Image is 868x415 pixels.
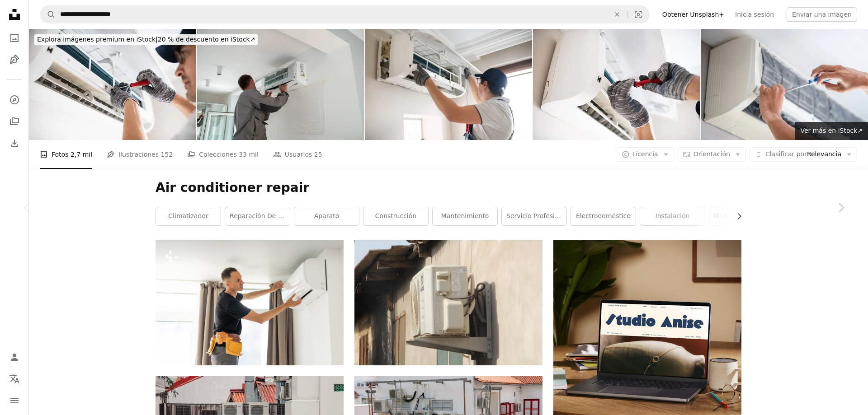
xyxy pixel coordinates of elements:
button: Enviar una imagen [787,7,857,22]
img: Un teléfono blanco montado en el costado de un edificio [354,240,542,365]
span: Explora imágenes premium en iStock | [37,36,158,43]
img: Technician repairing air conditioner at home [365,29,532,140]
a: Reparación de aire acondicionado [225,207,290,225]
span: 152 [160,149,173,159]
img: Technician with screwdriver repairing air conditioner at home [533,29,700,140]
span: Relevancia [765,150,841,159]
a: climatizador [156,207,221,225]
a: mejoras para el hogar [709,207,774,225]
a: Explorar [5,91,24,109]
span: Licencia [632,150,658,158]
img: Technician with screwdriver repairing air conditioner at home [29,29,196,140]
a: Explora imágenes premium en iStock|20 % de descuento en iStock↗ [29,29,263,51]
a: Vista trasera de un hombre limpiando el sistema de aire acondicionado. [156,298,344,307]
a: instalación [640,207,705,225]
a: mantenimiento [433,207,497,225]
span: Orientación [693,150,730,158]
a: Obtener Unsplash+ [657,7,730,22]
a: Ver más en iStock↗ [795,122,868,140]
a: aparato [294,207,359,225]
a: Colecciones [5,112,24,131]
a: Ilustraciones 152 [107,140,173,169]
a: Un teléfono blanco montado en el costado de un edificio [354,298,542,307]
button: Licencia [617,147,674,162]
a: Servicio Profesional [502,207,566,225]
img: Repairman fix air conditioning systems, Technicians man using screwdrivers service for repair and... [701,29,868,140]
button: Búsqueda visual [627,6,649,23]
a: Iniciar sesión / Registrarse [5,348,24,366]
a: electrodoméstico [571,207,636,225]
div: 20 % de descuento en iStock ↗ [34,34,258,45]
img: Vista trasera de un hombre limpiando el sistema de aire acondicionado. [156,240,344,365]
span: Clasificar por [765,150,807,158]
button: Clasificar porRelevancia [750,147,857,162]
button: desplazar lista a la derecha [731,207,741,225]
button: Menú [5,392,24,410]
h1: Air conditioner repair [156,180,741,196]
a: Siguiente [814,164,868,251]
a: Usuarios 25 [273,140,322,169]
button: Orientación [678,147,746,162]
a: Colecciones 33 mil [187,140,259,169]
button: Idioma [5,370,24,388]
form: Encuentra imágenes en todo el sitio [40,5,650,23]
a: Historial de descargas [5,134,24,152]
a: Fotos [5,29,24,47]
a: Inicia sesión [730,7,779,22]
span: 33 mil [239,149,259,159]
a: Ilustraciones [5,51,24,69]
a: construcción [363,207,428,225]
img: Trabajador masculino instalando aire acondicionado en el apartamento durante la temporada de verano. [197,29,364,140]
button: Buscar en Unsplash [40,6,56,23]
span: 25 [314,149,322,159]
button: Borrar [607,6,627,23]
span: Ver más en iStock ↗ [800,127,863,134]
